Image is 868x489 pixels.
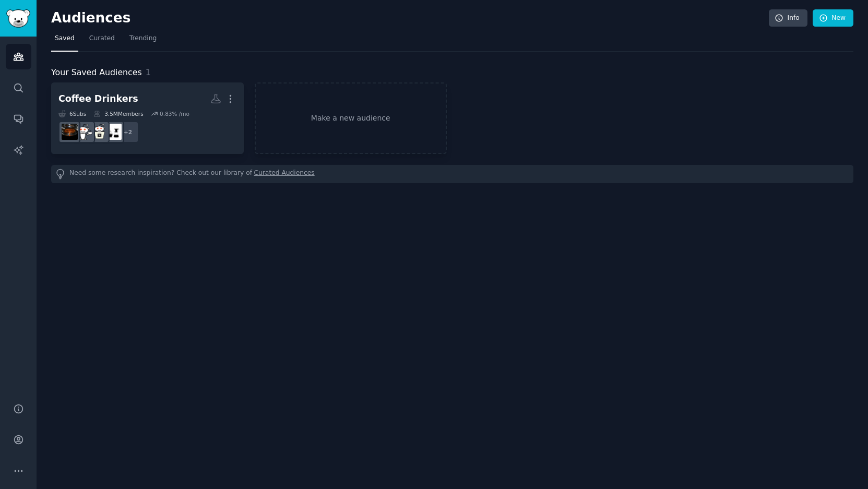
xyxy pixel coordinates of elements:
div: 3.5M Members [93,110,143,117]
a: Trending [126,30,160,52]
div: 0.83 % /mo [160,110,189,117]
img: GummySearch logo [6,9,30,28]
a: New [813,9,853,27]
h2: Audiences [51,10,769,27]
div: + 2 [117,121,139,143]
span: Saved [55,34,75,43]
img: pourover [105,124,122,140]
span: Trending [129,34,157,43]
span: 1 [146,67,151,77]
img: nespresso [91,124,107,140]
a: Info [769,9,807,27]
a: Curated [86,30,118,52]
a: Coffee Drinkers6Subs3.5MMembers0.83% /mo+2pourovernespressoCoffeeespresso [51,82,244,154]
a: Curated Audiences [254,169,315,180]
a: Make a new audience [255,82,447,154]
span: Your Saved Audiences [51,66,142,79]
div: Coffee Drinkers [58,92,138,105]
a: Saved [51,30,78,52]
div: Need some research inspiration? Check out our library of [51,165,853,183]
span: Curated [89,34,115,43]
img: Coffee [76,124,92,140]
div: 6 Sub s [58,110,86,117]
img: espresso [62,124,78,140]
